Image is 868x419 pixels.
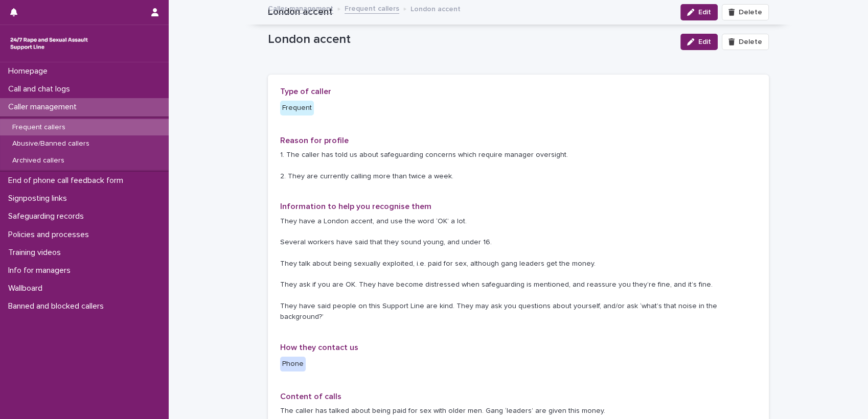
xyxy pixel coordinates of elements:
p: Banned and blocked callers [4,301,112,311]
a: Frequent callers [345,2,399,14]
p: Call and chat logs [4,84,78,94]
span: Type of caller [280,87,331,96]
p: Abusive/Banned callers [4,139,98,148]
p: Caller management [4,102,85,112]
p: End of phone call feedback form [4,176,131,185]
p: Frequent callers [4,123,74,132]
span: Reason for profile [280,136,349,145]
span: Delete [739,38,762,45]
span: Edit [698,38,711,45]
p: London accent [268,32,672,47]
p: Safeguarding records [4,212,92,221]
p: Policies and processes [4,230,97,240]
p: Training videos [4,248,69,258]
p: Archived callers [4,156,73,165]
div: Phone [280,357,306,371]
span: Information to help you recognise them [280,202,431,211]
span: How they contact us [280,343,358,352]
p: 1. The caller has told us about safeguarding concerns which require manager oversight. 2. They ar... [280,150,757,181]
img: rhQMoQhaT3yELyF149Cw [8,33,90,54]
div: Frequent [280,101,314,115]
p: Info for managers [4,266,79,275]
p: Signposting links [4,194,75,203]
p: Wallboard [4,284,51,293]
p: London accent [410,3,461,14]
a: Caller management [268,2,333,14]
span: Content of calls [280,392,341,401]
p: They have a London accent, and use the word ‘OK’ a lot. Several workers have said that they sound... [280,216,757,322]
p: Homepage [4,66,56,76]
button: Delete [722,34,769,50]
button: Edit [680,34,718,50]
